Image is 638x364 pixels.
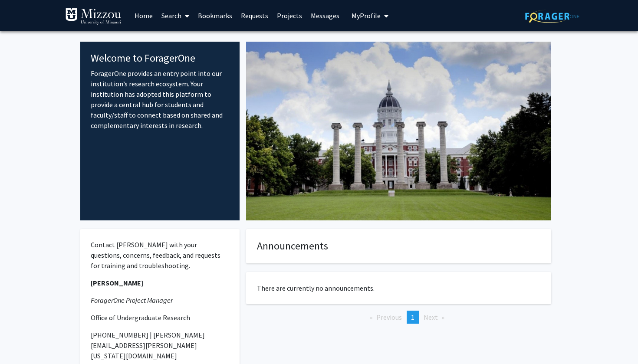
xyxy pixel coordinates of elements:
h4: Welcome to ForagerOne [91,52,229,65]
span: Next [424,313,438,321]
span: My Profile [352,11,381,20]
ul: Pagination [246,311,551,324]
a: Home [130,0,157,31]
p: [PHONE_NUMBER] | [PERSON_NAME][EMAIL_ADDRESS][PERSON_NAME][US_STATE][DOMAIN_NAME] [91,330,229,361]
strong: [PERSON_NAME] [91,279,143,287]
a: Messages [306,0,344,31]
img: ForagerOne Logo [525,10,579,23]
em: ForagerOne Project Manager [91,296,173,305]
p: Office of Undergraduate Research [91,312,229,323]
img: Cover Image [246,42,551,220]
a: Projects [273,0,306,31]
p: Contact [PERSON_NAME] with your questions, concerns, feedback, and requests for training and trou... [91,239,229,271]
iframe: Chat [7,325,37,357]
p: There are currently no announcements. [257,283,540,293]
span: 1 [411,313,414,321]
p: ForagerOne provides an entry point into our institution’s research ecosystem. Your institution ha... [91,68,229,131]
a: Search [157,0,194,31]
h4: Announcements [257,240,540,253]
img: University of Missouri Logo [65,8,122,25]
a: Requests [237,0,273,31]
span: Previous [376,313,402,321]
a: Bookmarks [194,0,237,31]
